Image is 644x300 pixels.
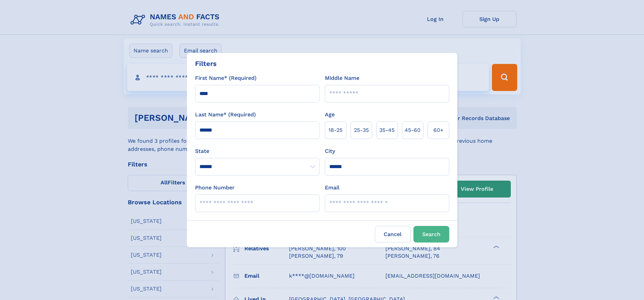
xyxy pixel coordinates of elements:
[195,147,319,155] label: State
[329,126,342,134] span: 18‑25
[354,126,369,134] span: 25‑35
[375,226,411,243] label: Cancel
[195,59,217,69] div: Filters
[405,126,421,134] span: 45‑60
[433,126,444,134] span: 60+
[413,226,449,243] button: Search
[325,147,335,155] label: City
[195,74,257,82] label: First Name* (Required)
[195,184,235,192] label: Phone Number
[379,126,395,134] span: 35‑45
[195,111,256,119] label: Last Name* (Required)
[325,184,339,192] label: Email
[325,111,335,119] label: Age
[325,74,359,82] label: Middle Name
